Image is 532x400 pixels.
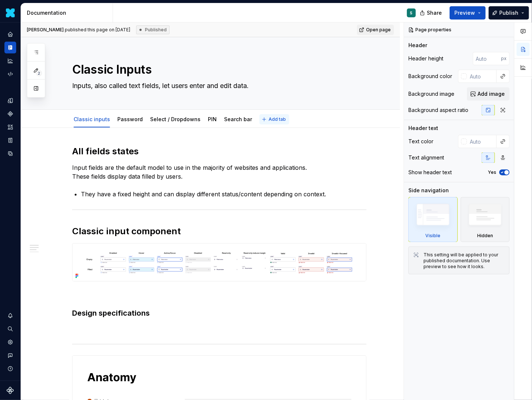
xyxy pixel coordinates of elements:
[4,350,16,361] button: Contact support
[27,27,64,32] span: [PERSON_NAME]
[408,169,452,176] div: Show header text
[408,138,433,145] div: Text color
[4,336,16,348] a: Settings
[4,42,16,53] a: Documentation
[366,27,391,33] span: Open page
[72,243,366,281] img: 357743ce-44a9-4d7f-a129-37acbaf50c0a.png
[408,197,458,242] div: Visible
[423,252,505,270] div: This setting will be applied to your published documentation. Use preview to see how it looks.
[27,27,130,33] span: published this page on [DATE]
[467,70,497,83] input: Auto
[81,190,366,199] p: They have a fixed height and can display different status/content depending on context.
[4,310,16,322] button: Notifications
[150,116,201,122] a: Select / Dropdowns
[74,116,110,122] a: Classic inputs
[72,163,366,181] p: Input fields are the default model to use in the majority of websites and applications. These fie...
[221,111,255,127] div: Search bar
[408,55,443,62] div: Header height
[259,114,289,124] button: Add tab
[408,154,444,161] div: Text alignment
[205,111,220,127] div: PIN
[408,124,438,132] div: Header text
[489,6,529,20] button: Publish
[6,8,15,17] img: 8442b5b3-d95e-456d-8131-d61e917d6403.png
[425,233,440,239] div: Visible
[4,323,16,335] button: Search ⌘K
[4,55,16,67] a: Analytics
[27,9,110,17] div: Documentation
[269,116,286,122] span: Add tab
[454,9,475,17] span: Preview
[478,90,505,98] span: Add image
[416,6,447,20] button: Share
[450,6,486,20] button: Preview
[71,111,113,127] div: Classic inputs
[4,121,16,133] a: Assets
[408,42,427,49] div: Header
[72,145,366,157] h2: All fields states
[467,135,497,148] input: Auto
[408,106,468,114] div: Background aspect ratio
[4,95,16,106] a: Design tokens
[117,116,143,122] a: Password
[427,9,442,17] span: Share
[71,80,365,92] textarea: Inputs, also called text fields, let users enter and edit data.
[136,25,170,34] div: Published
[408,73,452,80] div: Background color
[477,233,493,239] div: Hidden
[488,169,496,175] label: Yes
[71,61,365,78] textarea: Classic Inputs
[461,197,510,242] div: Hidden
[408,90,454,98] div: Background image
[7,387,14,394] svg: Supernova Logo
[410,10,413,16] div: S
[72,225,366,237] h2: Classic input component
[4,68,16,80] a: Code automation
[114,111,146,127] div: Password
[208,116,217,122] a: PIN
[4,148,16,159] a: Data sources
[4,108,16,120] a: Components
[72,308,366,318] h3: Design specifications
[501,56,507,62] p: px
[473,52,501,65] input: Auto
[147,111,203,127] div: Select / Dropdowns
[467,87,510,101] button: Add image
[224,116,252,122] a: Search bar
[36,70,42,76] span: 2
[4,134,16,146] a: Storybook stories
[357,25,394,35] a: Open page
[499,9,518,17] span: Publish
[4,28,16,40] a: Home
[408,187,449,194] div: Side navigation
